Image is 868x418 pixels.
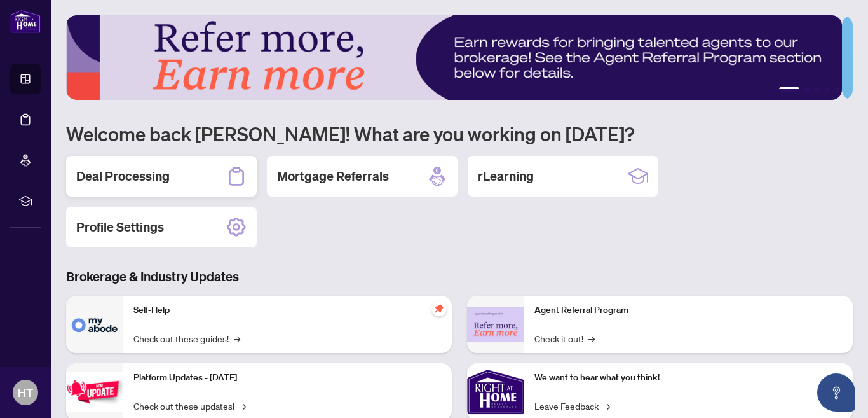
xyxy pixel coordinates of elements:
[66,296,123,353] img: Self-Help
[133,399,246,413] a: Check out these updates!→
[779,87,799,92] button: 1
[588,331,595,345] span: →
[133,331,240,345] a: Check out these guides!→
[534,303,843,317] p: Agent Referral Program
[76,167,170,185] h2: Deal Processing
[76,218,164,236] h2: Profile Settings
[467,307,524,342] img: Agent Referral Program
[815,87,820,92] button: 3
[478,167,534,185] h2: rLearning
[604,399,610,413] span: →
[431,301,447,316] span: pushpin
[825,87,830,92] button: 4
[817,373,855,412] button: Open asap
[804,87,810,92] button: 2
[10,10,41,33] img: logo
[835,87,840,92] button: 5
[133,303,442,317] p: Self-Help
[133,371,442,385] p: Platform Updates - [DATE]
[534,399,610,413] a: Leave Feedback→
[66,122,853,146] h1: Welcome back [PERSON_NAME]! What are you working on [DATE]?
[66,15,842,100] img: Slide 0
[66,372,123,412] img: Platform Updates - July 21, 2025
[534,371,843,385] p: We want to hear what you think!
[234,331,240,345] span: →
[66,268,853,286] h3: Brokerage & Industry Updates
[240,399,246,413] span: →
[534,331,595,345] a: Check it out!→
[277,167,389,185] h2: Mortgage Referrals
[18,384,33,401] span: HT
